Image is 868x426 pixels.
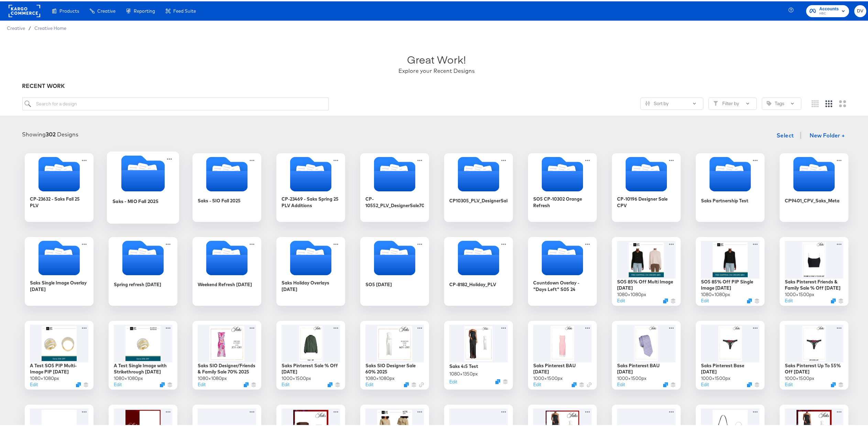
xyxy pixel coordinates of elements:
[640,96,703,109] button: SlidersSort by
[804,128,851,141] button: New Folder +
[825,99,832,106] svg: Medium grid
[193,239,261,274] svg: Folder
[160,381,165,386] svg: Duplicate
[193,319,261,388] div: Saks SIO Designer/Friends & Family Sale 70% 20251080×1080pxEditDuplicate
[696,152,765,221] div: Saks Partnership Test
[663,381,668,386] svg: Duplicate
[59,7,79,12] span: Products
[25,156,94,190] svg: Folder
[109,236,177,304] div: Spring refresh [DATE]
[587,381,592,386] svg: Link
[780,319,848,388] div: Saks Pinterest Up To 55% Off [DATE]1000×1500pxEditDuplicate
[780,152,848,221] div: CP9401_CPV_Saks_Meta
[701,196,748,203] div: Saks Partnership Test
[109,319,177,388] div: A Test Single Image with Strikethrough [DATE]1080×1080pxEditDuplicate
[663,297,668,302] svg: Duplicate
[777,129,794,139] span: Select
[806,4,849,16] button: AccountsHBC
[857,6,864,14] span: DV
[444,236,513,304] div: CP-8182_Holiday_PLV
[444,319,513,388] div: Saks 4:5 Test1080×1350pxEditDuplicate
[780,156,848,190] svg: Folder
[819,10,839,15] span: HBC
[713,100,718,104] svg: Filter
[617,380,625,386] button: Edit
[76,381,81,386] svg: Duplicate
[193,156,261,190] svg: Folder
[533,278,592,291] div: Countdown Overlay - "Days Left" S05 24
[839,99,846,106] svg: Large grid
[404,381,409,386] svg: Duplicate
[25,319,94,388] div: A Test SO5 PIP Multi-Image PIP [DATE]1080×1080pxEditDuplicate
[533,380,541,386] button: Edit
[617,277,675,290] div: SO5 85% Off Multi Image [DATE]
[360,236,429,304] div: SO5 [DATE]
[198,374,227,380] div: 1080 × 1080 px
[444,152,513,221] div: CP10305_PLV_DesignerSale60
[747,297,752,302] svg: Duplicate
[114,361,172,374] div: A Test Single Image with Strikethrough [DATE]
[533,361,592,374] div: Saks Pinterest BAU [DATE]
[30,380,38,386] button: Edit
[198,380,206,386] button: Edit
[198,196,241,203] div: Saks - SIO Fall 2025
[97,7,116,12] span: Creative
[449,362,478,368] div: Saks 4:5 Test
[449,280,496,287] div: CP-8182_Holiday_PLV
[767,100,771,104] svg: Tag
[528,152,597,221] div: SO5 CP-10302 Orange Refresh
[365,280,392,287] div: SO5 [DATE]
[495,378,500,383] svg: Duplicate
[533,194,592,207] div: SO5 CP-10302 Orange Refresh
[617,374,647,380] div: 1000 × 1500 px
[114,280,161,287] div: Spring refresh [DATE]
[365,380,373,386] button: Edit
[444,239,513,274] svg: Folder
[398,66,475,74] div: Explore your Recent Designs
[762,96,801,109] button: TagTags
[282,194,340,207] div: CP-23469 - Saks Spring 25 PLV Additions
[107,154,179,190] svg: Folder
[198,280,252,287] div: Weekend Refresh [DATE]
[831,381,836,386] button: Duplicate
[533,374,563,380] div: 1000 × 1500 px
[612,152,681,221] div: CP-10196 Designer Sale CPV
[831,297,836,302] svg: Duplicate
[785,296,793,303] button: Edit
[528,156,597,190] svg: Folder
[572,381,576,386] svg: Duplicate
[25,24,34,30] span: /
[819,4,839,11] span: Accounts
[22,81,851,89] div: RECENT WORK
[276,152,345,221] div: CP-23469 - Saks Spring 25 PLV Additions
[449,377,457,384] button: Edit
[785,277,843,290] div: Saks Pinterest Friends & Family Sale % Off [DATE]
[701,361,759,374] div: Saks Pinterest Base [DATE]
[193,152,261,221] div: Saks - SIO Fall 2025
[109,239,177,274] svg: Folder
[360,239,429,274] svg: Folder
[276,156,345,190] svg: Folder
[701,290,730,296] div: 1080 × 1080 px
[276,239,345,274] svg: Folder
[701,277,759,290] div: SO5 85% Off PIP Single Image [DATE]
[282,278,340,291] div: Saks Holiday Overlays [DATE]
[617,194,675,207] div: CP-10196 Designer Sale CPV
[34,24,66,30] a: Creative Home
[173,7,196,12] span: Feed Suite
[708,96,757,109] button: FilterFilter by
[701,374,730,380] div: 1000 × 1500 px
[276,319,345,388] div: Saks Pinterest Sale % Off [DATE]1000×1500pxEditDuplicate
[701,380,709,386] button: Edit
[22,96,329,109] input: Search for a design
[747,381,752,386] svg: Duplicate
[528,236,597,304] div: Countdown Overlay - "Days Left" S05 24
